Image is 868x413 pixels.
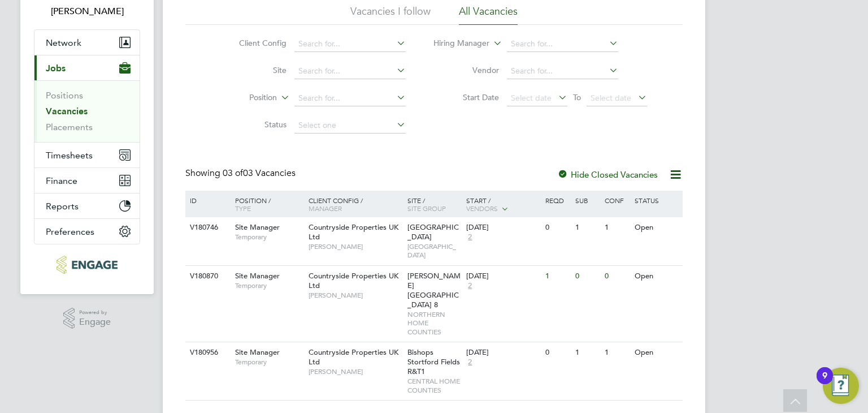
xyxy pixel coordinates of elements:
[407,204,446,213] span: Site Group
[212,92,277,104] label: Position
[227,191,306,218] div: Position /
[602,191,631,210] div: Conf
[34,55,140,80] button: Jobs
[407,310,461,337] span: NORTHERN HOME COUNTIES
[591,93,631,103] span: Select date
[63,308,111,329] a: Powered byEngage
[222,38,287,48] label: Client Config
[350,5,431,25] li: Vacancies I follow
[572,342,602,363] div: 1
[572,266,602,287] div: 0
[235,233,303,242] span: Temporary
[463,191,542,219] div: Start /
[572,191,602,210] div: Sub
[46,37,81,48] span: Network
[309,204,342,213] span: Manager
[46,63,66,74] span: Jobs
[34,5,140,18] span: Martina Taylor
[222,65,287,75] label: Site
[632,217,681,238] div: Open
[79,317,111,327] span: Engage
[34,168,140,193] button: Finance
[34,80,140,142] div: Jobs
[511,93,552,103] span: Select date
[187,342,227,363] div: V180956
[187,191,227,210] div: ID
[46,106,88,117] a: Vacancies
[79,308,111,317] span: Powered by
[309,242,402,251] span: [PERSON_NAME]
[572,217,602,238] div: 1
[46,150,93,161] span: Timesheets
[823,368,859,404] button: Open Resource Center, 9 new notifications
[309,367,402,376] span: [PERSON_NAME]
[466,281,474,291] span: 2
[223,167,243,179] span: 03 of
[187,266,227,287] div: V180870
[309,347,398,367] span: Countryside Properties UK Ltd
[570,90,584,105] span: To
[542,342,572,363] div: 0
[542,191,572,210] div: Reqd
[542,217,572,238] div: 0
[46,201,79,212] span: Reports
[235,281,303,290] span: Temporary
[235,358,303,367] span: Temporary
[434,65,499,75] label: Vendor
[46,175,77,186] span: Finance
[57,256,117,274] img: acr-ltd-logo-retina.png
[306,191,405,218] div: Client Config /
[235,271,280,281] span: Site Manager
[602,342,631,363] div: 1
[407,222,459,242] span: [GEOGRAPHIC_DATA]
[309,291,402,300] span: [PERSON_NAME]
[185,167,298,179] div: Showing
[294,118,406,134] input: Select one
[309,222,398,242] span: Countryside Properties UK Ltd
[294,36,406,52] input: Search for...
[46,122,93,132] a: Placements
[507,63,618,79] input: Search for...
[822,376,827,390] div: 9
[235,222,280,232] span: Site Manager
[407,377,461,394] span: CENTRAL HOME COUNTIES
[466,358,474,367] span: 2
[294,63,406,79] input: Search for...
[309,271,398,290] span: Countryside Properties UK Ltd
[407,242,461,260] span: [GEOGRAPHIC_DATA]
[34,256,140,274] a: Go to home page
[466,348,540,358] div: [DATE]
[557,169,658,180] label: Hide Closed Vacancies
[34,219,140,244] button: Preferences
[187,217,227,238] div: V180746
[434,92,499,102] label: Start Date
[235,204,251,213] span: Type
[235,347,280,357] span: Site Manager
[542,266,572,287] div: 1
[632,266,681,287] div: Open
[466,204,498,213] span: Vendors
[459,5,518,25] li: All Vacancies
[602,217,631,238] div: 1
[632,191,681,210] div: Status
[222,119,287,130] label: Status
[407,271,461,309] span: [PERSON_NAME][GEOGRAPHIC_DATA] 8
[507,36,618,52] input: Search for...
[34,30,140,55] button: Network
[466,272,540,281] div: [DATE]
[602,266,631,287] div: 0
[46,90,83,101] a: Positions
[34,193,140,218] button: Reports
[632,342,681,363] div: Open
[466,233,474,242] span: 2
[46,226,94,237] span: Preferences
[407,347,460,376] span: Bishops Stortford Fields R&T1
[466,223,540,233] div: [DATE]
[34,143,140,167] button: Timesheets
[294,91,406,106] input: Search for...
[405,191,464,218] div: Site /
[223,167,296,179] span: 03 Vacancies
[424,38,489,49] label: Hiring Manager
